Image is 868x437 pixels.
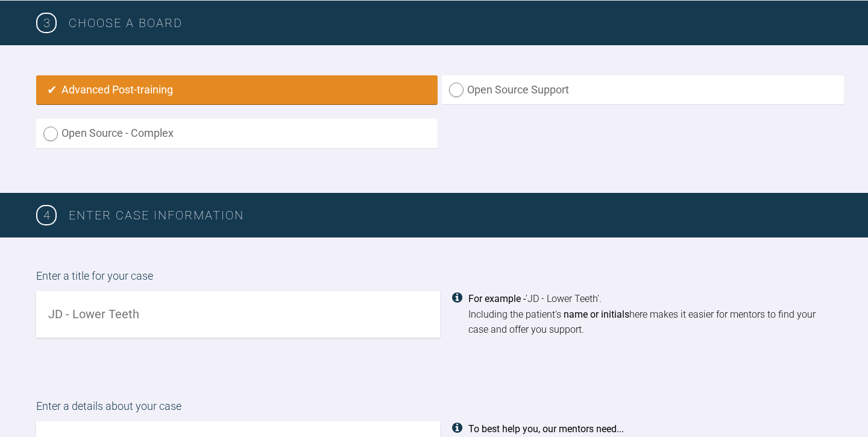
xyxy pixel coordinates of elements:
[36,291,440,338] input: JD - Lower Teeth
[36,398,832,421] label: Enter a details about your case
[442,75,843,105] label: Open Source Support
[468,291,832,338] div: 'JD - Lower Teeth'. Including the patient's here makes it easier for mentors to find your case an...
[468,423,624,435] strong: To best help you, our mentors need...
[564,309,629,320] strong: name or initials
[69,13,832,33] h3: Choose a board
[36,119,438,148] label: Open Source - Complex
[468,293,526,304] strong: For example -
[36,75,438,105] label: Advanced Post-training
[36,268,832,291] label: Enter a title for your case
[36,13,57,33] span: 3
[36,205,57,225] span: 4
[69,206,832,225] h3: Enter case information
